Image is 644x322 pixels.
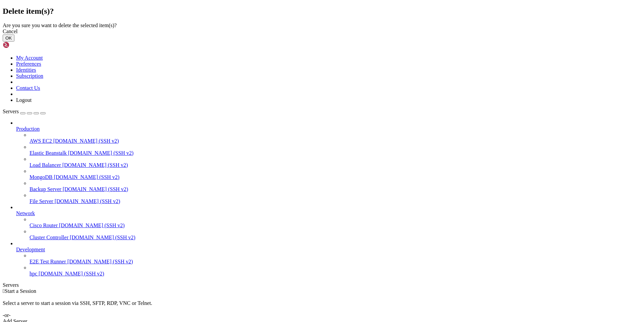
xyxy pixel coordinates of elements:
button: OK [3,35,14,42]
li: MongoDB [DOMAIN_NAME] (SSH v2) [30,168,641,180]
a: Load Balancer [DOMAIN_NAME] (SSH v2) [30,162,641,168]
span: [DOMAIN_NAME] (SSH v2) [62,162,128,168]
div: Are you sure you want to delete the selected item(s)? [3,22,641,28]
h2: Delete item(s)? [3,7,641,16]
span: E2E Test Runner [30,259,66,264]
span: Load Balancer [30,162,61,168]
a: MongoDB [DOMAIN_NAME] (SSH v2) [30,174,641,180]
a: Subscription [16,73,43,79]
span: [DOMAIN_NAME] (SSH v2) [68,150,134,156]
a: Identities [16,67,36,73]
span:  [3,288,5,294]
li: Network [16,204,641,241]
a: Servers [3,109,46,114]
div: Servers [3,282,641,288]
span: [DOMAIN_NAME] (SSH v2) [39,271,104,276]
span: AWS EC2 [30,138,52,144]
img: Shellngn [3,42,41,48]
li: Cluster Controller [DOMAIN_NAME] (SSH v2) [30,229,641,241]
li: E2E Test Runner [DOMAIN_NAME] (SSH v2) [30,253,641,265]
a: Cisco Router [DOMAIN_NAME] (SSH v2) [30,222,641,229]
a: AWS EC2 [DOMAIN_NAME] (SSH v2) [30,138,641,144]
li: File Server [DOMAIN_NAME] (SSH v2) [30,192,641,204]
span: Production [16,126,40,132]
a: Contact Us [16,85,40,91]
a: File Server [DOMAIN_NAME] (SSH v2) [30,198,641,204]
span: Cluster Controller [30,235,68,240]
a: Backup Server [DOMAIN_NAME] (SSH v2) [30,186,641,192]
span: [DOMAIN_NAME] (SSH v2) [70,235,136,240]
a: E2E Test Runner [DOMAIN_NAME] (SSH v2) [30,259,641,265]
span: Cisco Router [30,222,58,228]
span: [DOMAIN_NAME] (SSH v2) [67,259,133,264]
a: My Account [16,55,43,61]
li: Backup Server [DOMAIN_NAME] (SSH v2) [30,180,641,192]
span: Elastic Beanstalk [30,150,67,156]
li: Development [16,241,641,277]
span: Development [16,247,45,252]
span: [DOMAIN_NAME] (SSH v2) [59,222,125,228]
span: hpc [30,271,37,276]
span: Start a Session [5,288,36,294]
a: hpc [DOMAIN_NAME] (SSH v2) [30,271,641,277]
li: hpc [DOMAIN_NAME] (SSH v2) [30,265,641,277]
span: File Server [30,198,53,204]
div: Cancel [3,28,641,35]
span: [DOMAIN_NAME] (SSH v2) [55,198,120,204]
li: Cisco Router [DOMAIN_NAME] (SSH v2) [30,216,641,229]
div: Select a server to start a session via SSH, SFTP, RDP, VNC or Telnet. -or- [3,294,641,318]
a: Logout [16,97,32,103]
li: Production [16,120,641,204]
li: Elastic Beanstalk [DOMAIN_NAME] (SSH v2) [30,144,641,156]
li: Load Balancer [DOMAIN_NAME] (SSH v2) [30,156,641,168]
span: Network [16,210,35,216]
span: [DOMAIN_NAME] (SSH v2) [53,138,119,144]
a: Production [16,126,641,132]
span: [DOMAIN_NAME] (SSH v2) [54,174,119,180]
a: Network [16,210,641,216]
a: Development [16,247,641,253]
li: AWS EC2 [DOMAIN_NAME] (SSH v2) [30,132,641,144]
a: Elastic Beanstalk [DOMAIN_NAME] (SSH v2) [30,150,641,156]
span: [DOMAIN_NAME] (SSH v2) [63,186,128,192]
a: Cluster Controller [DOMAIN_NAME] (SSH v2) [30,235,641,241]
span: Servers [3,109,19,114]
span: MongoDB [30,174,52,180]
a: Preferences [16,61,41,67]
span: Backup Server [30,186,61,192]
